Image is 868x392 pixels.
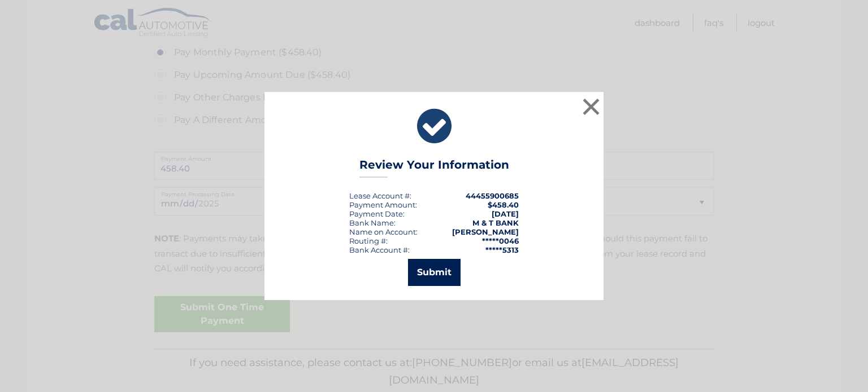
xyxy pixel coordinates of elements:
div: Bank Name: [349,218,396,227]
div: : [349,209,405,218]
strong: 44455900685 [466,191,519,200]
div: Routing #: [349,236,388,245]
span: [DATE] [492,209,519,218]
span: $458.40 [488,200,519,209]
strong: [PERSON_NAME] [452,227,519,236]
button: Submit [408,259,461,286]
strong: M & T BANK [472,218,519,227]
div: Lease Account #: [349,191,411,200]
button: × [580,95,602,118]
span: Payment Date [349,209,403,218]
div: Bank Account #: [349,245,410,254]
h3: Review Your Information [359,158,509,178]
div: Payment Amount: [349,200,417,209]
div: Name on Account: [349,227,418,236]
